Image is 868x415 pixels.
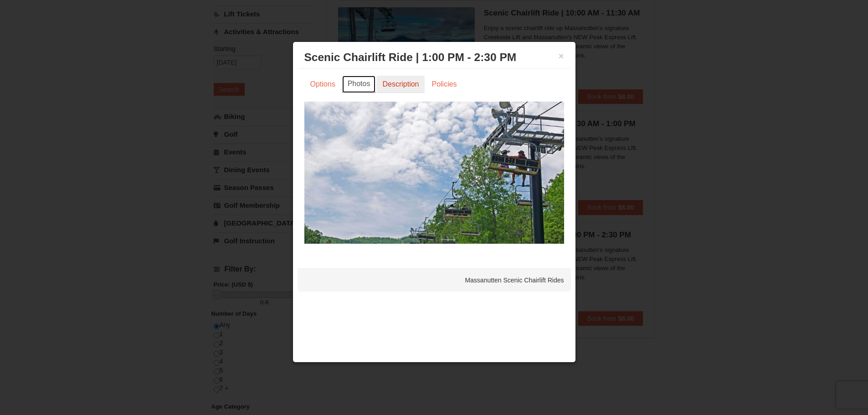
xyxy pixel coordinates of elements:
a: Description [376,76,425,93]
button: × [559,51,564,61]
a: Photos [342,76,376,93]
img: 24896431-9-664d1467.jpg [304,102,564,244]
div: Massanutten Scenic Chairlift Rides [298,269,571,292]
a: Options [304,76,341,93]
a: Policies [426,76,462,93]
h3: Scenic Chairlift Ride | 1:00 PM - 2:30 PM [304,51,564,64]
